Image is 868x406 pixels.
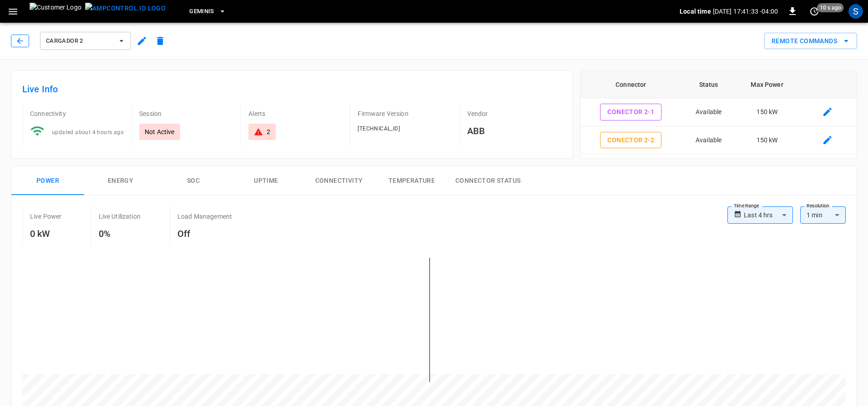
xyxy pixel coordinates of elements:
button: Energy [84,166,157,195]
button: Power [11,166,84,195]
th: Status [681,71,736,98]
p: [DATE] 17:41:33 -04:00 [713,7,778,16]
button: Remote Commands [764,33,857,50]
div: profile-icon [848,4,863,19]
button: Conector 2-1 [600,104,661,120]
span: [TECHNICAL_ID] [358,125,400,132]
p: Session [139,109,233,118]
p: Live Power [30,212,62,221]
button: set refresh interval [807,4,822,19]
button: SOC [157,166,230,195]
button: Cargador 2 [40,32,131,50]
td: Faulted [681,154,736,182]
img: Customer Logo [30,3,81,20]
div: 1 min [800,206,846,224]
td: Available [681,126,736,155]
button: Connectivity [303,166,375,195]
label: Time Range [734,202,759,210]
td: 150 kW [736,126,798,155]
h6: 0% [99,226,141,241]
h6: Live Info [22,82,561,96]
span: Geminis [189,6,214,17]
button: Conector 2-2 [600,132,661,149]
span: Cargador 2 [46,36,113,46]
div: 2 [267,127,270,136]
p: Live Utilization [99,212,141,221]
div: Last 4 hrs [744,206,793,224]
p: Firmware Version [358,109,452,118]
p: Local time [680,7,711,16]
label: Resolution [807,202,829,210]
table: connector table [580,71,857,210]
div: remote commands options [764,33,857,50]
p: Load Management [177,212,232,221]
th: Connector [580,71,681,98]
td: 150 kW [736,154,798,182]
h6: Off [177,226,232,241]
button: Uptime [230,166,303,195]
span: updated about 4 hours ago [52,129,124,135]
button: Geminis [186,3,230,20]
h6: ABB [467,124,561,138]
button: Temperature [375,166,448,195]
td: 150 kW [736,98,798,126]
button: Connector Status [448,166,528,195]
h6: 0 kW [30,226,62,241]
p: Not Active [145,127,175,136]
p: Alerts [248,109,343,118]
span: 10 s ago [817,3,844,12]
p: Vendor [467,109,561,118]
th: Max Power [736,71,798,98]
p: Connectivity [30,109,124,118]
img: ampcontrol.io logo [85,3,166,14]
td: Available [681,98,736,126]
